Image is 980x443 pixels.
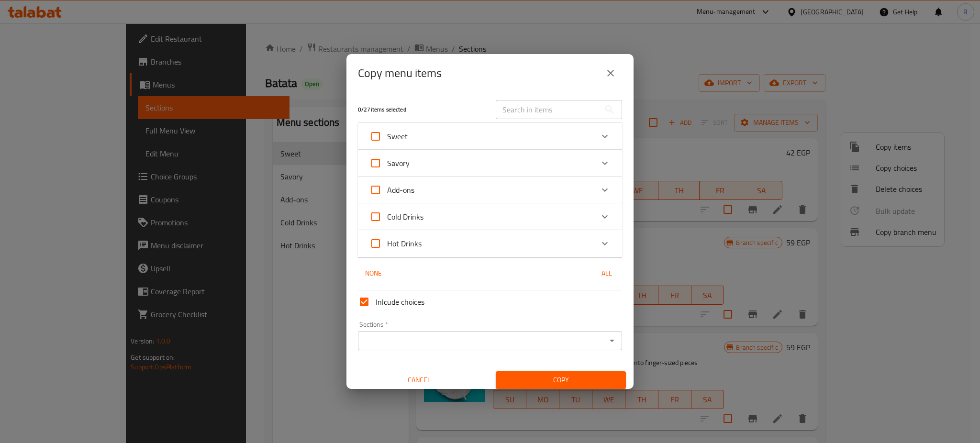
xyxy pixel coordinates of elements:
span: Inlcude choices [376,296,424,308]
div: Expand [358,123,622,150]
span: Cold Drinks [387,210,423,224]
h2: Copy menu items [358,66,442,81]
button: None [358,265,389,282]
div: Expand [358,150,622,177]
span: Cancel [358,374,480,386]
span: Hot Drinks [387,236,422,251]
h5: 0 / 27 items selected [358,106,484,114]
span: All [595,267,618,279]
div: Expand [358,177,622,203]
input: Search in items [496,100,600,119]
span: Copy [503,374,618,386]
div: Expand [358,230,622,257]
input: Select section [361,334,603,347]
button: Copy [496,371,626,389]
label: Acknowledge [364,125,408,148]
button: Cancel [354,371,484,389]
span: Savory [387,156,410,170]
button: Open [605,334,619,347]
button: close [599,62,622,85]
label: Acknowledge [364,152,410,175]
label: Acknowledge [364,178,414,201]
span: Sweet [387,129,408,144]
button: All [591,265,622,282]
span: None [362,267,385,279]
span: Add-ons [387,183,414,197]
label: Acknowledge [364,232,422,255]
div: Expand [358,203,622,230]
label: Acknowledge [364,205,423,228]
